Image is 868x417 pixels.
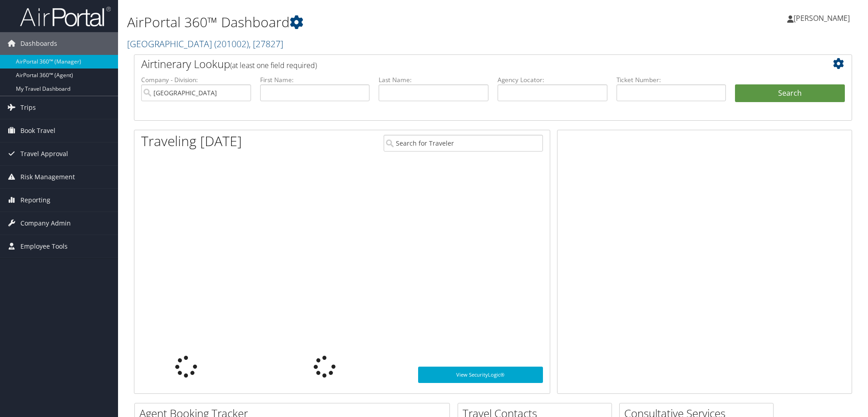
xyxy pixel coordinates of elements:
span: Risk Management [20,166,75,188]
span: [PERSON_NAME] [794,13,850,23]
label: First Name: [260,75,370,84]
span: Reporting [20,189,50,211]
a: [PERSON_NAME] [787,5,859,32]
input: Search for Traveler [384,135,543,152]
label: Company - Division: [141,75,251,84]
h1: Traveling [DATE] [141,132,242,151]
span: ( 201002 ) [214,38,249,50]
h2: Airtinerary Lookup [141,56,785,72]
span: Book Travel [20,119,55,142]
a: [GEOGRAPHIC_DATA] [127,38,283,50]
h1: AirPortal 360™ Dashboard [127,13,615,32]
button: Search [735,84,845,103]
span: Employee Tools [20,235,68,258]
label: Last Name: [379,75,488,84]
span: Company Admin [20,212,71,235]
span: (at least one field required) [230,60,317,70]
span: Trips [20,96,36,119]
span: Dashboards [20,32,57,55]
img: airportal-logo.png [20,6,111,27]
label: Agency Locator: [498,75,607,84]
span: , [ 27827 ] [249,38,283,50]
label: Ticket Number: [616,75,726,84]
span: Travel Approval [20,142,68,165]
a: View SecurityLogic® [418,367,543,383]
